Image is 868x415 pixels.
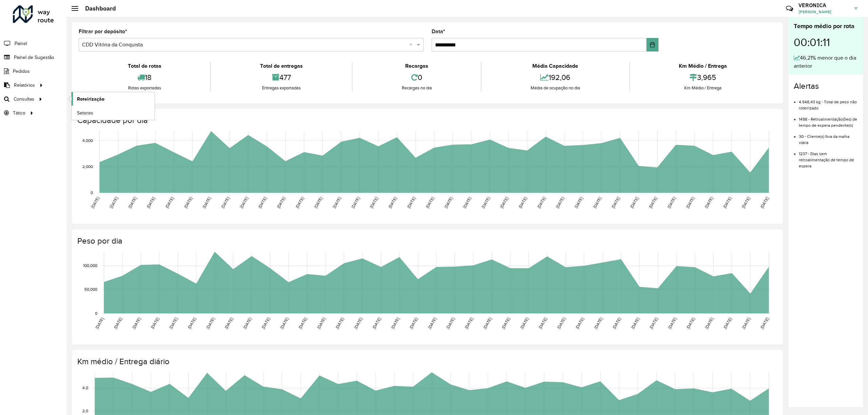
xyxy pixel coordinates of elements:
text: [DATE] [741,196,751,209]
label: Data [432,27,445,36]
text: [DATE] [351,196,360,209]
span: Painel [15,40,27,47]
h2: Dashboard [78,5,116,12]
text: [DATE] [575,317,585,330]
label: Filtrar por depósito [79,27,127,36]
span: Setores [77,109,93,117]
text: [DATE] [704,196,713,209]
text: [DATE] [427,317,437,330]
text: [DATE] [113,317,123,330]
button: Choose Date [647,38,659,51]
div: 00:01:11 [794,31,857,54]
text: [DATE] [704,317,714,330]
text: [DATE] [313,196,323,209]
div: Média Capacidade [483,62,627,70]
div: Recargas [354,62,479,70]
text: [DATE] [205,317,215,330]
text: [DATE] [220,196,230,209]
text: [DATE] [372,317,381,330]
text: [DATE] [353,317,363,330]
span: Roteirização [77,96,104,103]
text: [DATE] [446,317,455,330]
div: Total de entregas [213,62,350,70]
text: [DATE] [536,196,546,209]
text: [DATE] [574,196,584,209]
text: [DATE] [279,317,289,330]
text: [DATE] [723,317,732,330]
text: [DATE] [649,317,658,330]
span: Painel de Sugestão [14,54,54,61]
div: Média de ocupação no dia [483,85,627,91]
a: Setores [72,106,155,120]
div: 192,06 [483,70,627,85]
text: [DATE] [242,317,252,330]
text: [DATE] [90,196,100,209]
div: 46,21% menor que o dia anterior [794,54,857,70]
text: [DATE] [667,317,677,330]
div: 3,965 [632,70,774,85]
div: Rotas exportadas [80,85,209,91]
li: 1237 - Dias sem retroalimentação de tempo de espera [799,146,857,169]
text: [DATE] [722,196,732,209]
text: [DATE] [519,317,529,330]
text: [DATE] [164,196,174,209]
text: 4.0 [82,386,88,390]
text: [DATE] [332,196,342,209]
div: 18 [80,70,209,85]
text: [DATE] [150,317,160,330]
span: Clear all [409,41,415,49]
text: [DATE] [257,196,267,209]
text: [DATE] [425,196,435,209]
text: [DATE] [611,196,620,209]
div: Tempo médio por rota [794,22,857,31]
text: [DATE] [759,317,769,330]
a: Contato Rápido [782,1,797,16]
text: [DATE] [667,196,676,209]
text: [DATE] [369,196,379,209]
div: Recargas no dia [354,85,479,91]
text: [DATE] [629,196,639,209]
text: [DATE] [501,317,511,330]
text: [DATE] [224,317,234,330]
text: [DATE] [187,317,197,330]
text: [DATE] [127,196,137,209]
span: Pedidos [13,68,30,75]
text: [DATE] [406,196,416,209]
h3: VERONICA [798,2,849,8]
h4: Peso por dia [77,236,776,246]
text: [DATE] [109,196,119,209]
div: Total de rotas [80,62,209,70]
text: [DATE] [298,317,308,330]
text: 2.0 [82,409,88,413]
h4: Capacidade por dia [77,116,776,125]
text: [DATE] [276,196,286,209]
text: 0 [95,311,97,315]
span: Relatórios [14,82,35,89]
text: 100,000 [83,263,97,268]
text: [DATE] [169,317,178,330]
li: 1498 - Retroalimentação(ões) de tempo de espera pendente(s) [799,111,857,128]
text: [DATE] [518,196,528,209]
div: 477 [213,70,350,85]
text: 2,000 [82,164,93,169]
text: [DATE] [239,196,249,209]
text: [DATE] [555,196,565,209]
text: [DATE] [480,196,490,209]
text: [DATE] [499,196,509,209]
text: [DATE] [146,196,156,209]
text: [DATE] [593,317,603,330]
a: Roteirização [72,92,155,106]
div: Km Médio / Entrega [632,62,774,70]
text: [DATE] [335,317,344,330]
text: [DATE] [183,196,193,209]
div: Km Médio / Entrega [632,85,774,91]
text: [DATE] [202,196,212,209]
h4: Alertas [794,81,857,91]
text: [DATE] [316,317,326,330]
h4: Km médio / Entrega diário [77,357,776,367]
text: [DATE] [261,317,271,330]
text: [DATE] [630,317,640,330]
text: [DATE] [538,317,548,330]
span: [PERSON_NAME] [798,9,849,15]
text: [DATE] [648,196,658,209]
